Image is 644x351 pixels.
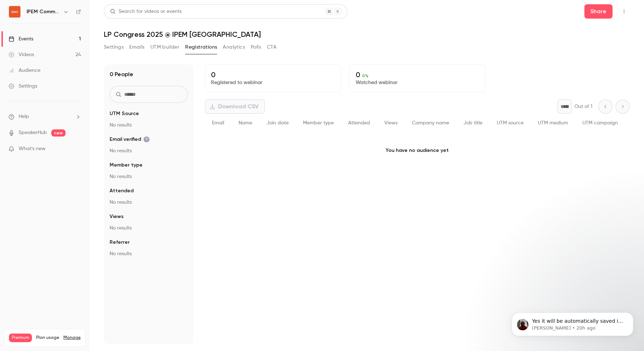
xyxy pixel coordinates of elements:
[110,122,188,129] p: No results
[355,79,479,86] p: Watched webinar
[384,120,398,125] span: Views
[110,239,130,246] span: Referrer
[212,120,224,125] span: Email
[19,113,29,120] span: Help
[501,297,644,347] iframe: Intercom notifications message
[538,120,568,125] span: UTM medium
[110,162,143,169] span: Member type
[110,199,188,206] p: No results
[27,8,60,15] h6: IPEM Community
[104,30,630,39] h1: LP Congress 2025 @ IPEM [GEOGRAPHIC_DATA]
[110,136,150,143] span: Email verified
[110,110,139,117] span: UTM Source
[110,8,182,15] div: Search for videos or events
[110,110,188,257] section: facet-groups
[355,70,479,79] p: 0
[239,120,252,125] span: Name
[463,120,482,125] span: Job title
[9,51,34,58] div: Videos
[9,113,81,120] li: help-dropdown-opener
[575,103,592,110] p: Out of 1
[110,70,133,79] h1: 0 People
[36,335,59,341] span: Plan usage
[150,41,179,53] button: UTM builder
[211,79,335,86] p: Registered to webinar
[110,147,188,154] p: No results
[51,129,66,137] span: new
[129,41,144,53] button: Emails
[251,41,261,53] button: Polls
[266,120,289,125] span: Join date
[110,224,188,232] p: No results
[267,41,277,53] button: CTA
[9,35,33,43] div: Events
[19,129,47,137] a: SpeakerHub
[9,83,37,90] div: Settings
[110,187,134,194] span: Attended
[9,6,20,18] img: IPEM Community
[104,41,124,53] button: Settings
[412,120,449,125] span: Company name
[348,120,370,125] span: Attended
[205,133,630,168] p: You have no audience yet
[584,4,612,19] button: Share
[497,120,524,125] span: UTM source
[19,145,45,153] span: What's new
[362,73,368,78] span: 0 %
[110,250,188,257] p: No results
[63,335,81,341] a: Manage
[211,70,335,79] p: 0
[9,67,40,74] div: Audience
[185,41,217,53] button: Registrations
[223,41,245,53] button: Analytics
[9,333,32,342] span: Premium
[72,146,81,152] iframe: Noticeable Trigger
[110,213,124,220] span: Views
[582,120,618,125] span: UTM campaign
[110,173,188,180] p: No results
[303,120,334,125] span: Member type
